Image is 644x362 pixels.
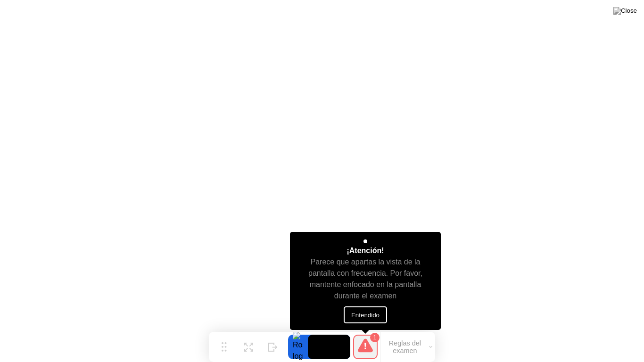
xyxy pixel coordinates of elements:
div: Parece que apartas la vista de la pantalla con frecuencia. Por favor, mantente enfocado en la pan... [298,256,433,302]
button: Entendido [344,306,387,323]
div: 1 [370,333,380,342]
button: Reglas del examen [381,339,435,355]
img: Close [613,7,637,15]
div: ¡Atención! [347,245,384,256]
